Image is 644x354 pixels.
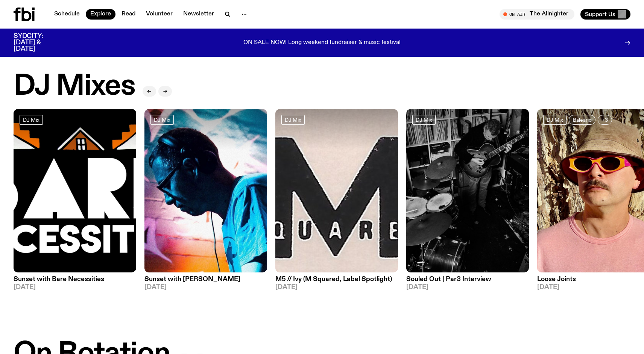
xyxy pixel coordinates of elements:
[275,284,398,290] span: [DATE]
[150,115,174,125] a: DJ Mix
[144,284,267,290] span: [DATE]
[585,11,615,18] span: Support Us
[144,109,267,272] img: Simon Caldwell stands side on, looking downwards. He has headphones on. Behind him is a brightly ...
[602,117,608,123] span: +3
[14,272,136,290] a: Sunset with Bare Necessities[DATE]
[144,276,267,283] h3: Sunset with [PERSON_NAME]
[275,276,398,283] h3: M5 // Ivy (M Squared, Label Spotlight)
[569,115,595,125] a: Balearic
[416,117,432,123] span: DJ Mix
[14,276,136,283] h3: Sunset with Bare Necessities
[281,115,305,125] a: DJ Mix
[406,272,529,290] a: Souled Out | Par3 Interview[DATE]
[580,9,630,20] button: Support Us
[598,115,612,125] button: +3
[275,272,398,290] a: M5 // Ivy (M Squared, Label Spotlight)[DATE]
[20,115,43,125] a: DJ Mix
[14,109,136,272] img: Bare Necessities
[50,9,84,20] a: Schedule
[412,115,436,125] a: DJ Mix
[14,284,136,290] span: [DATE]
[14,33,62,52] h3: SYDCITY: [DATE] & [DATE]
[144,272,267,290] a: Sunset with [PERSON_NAME][DATE]
[23,117,39,123] span: DJ Mix
[406,284,529,290] span: [DATE]
[14,72,135,101] h2: DJ Mixes
[500,9,574,20] button: On AirThe Allnighter
[117,9,140,20] a: Read
[154,117,170,123] span: DJ Mix
[86,9,115,20] a: Explore
[543,115,567,125] a: DJ Mix
[573,117,591,123] span: Balearic
[547,117,563,123] span: DJ Mix
[243,39,401,46] p: ON SALE NOW! Long weekend fundraiser & music festival
[406,276,529,283] h3: Souled Out | Par3 Interview
[179,9,219,20] a: Newsletter
[285,117,301,123] span: DJ Mix
[141,9,177,20] a: Volunteer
